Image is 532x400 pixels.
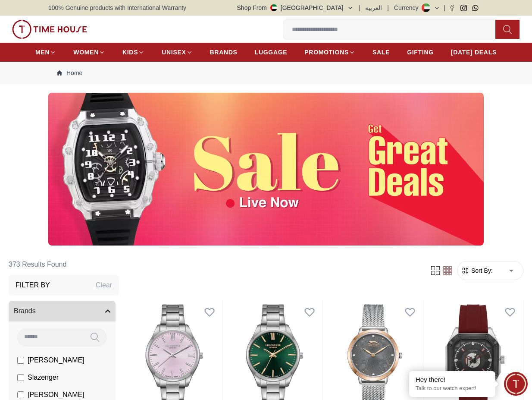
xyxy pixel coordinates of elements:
span: PROMOTIONS [304,48,349,57]
button: Sort By: [461,266,493,275]
span: 100% Genuine products with International Warranty [48,3,186,12]
a: Instagram [460,5,467,11]
div: Hey there! [416,375,489,384]
a: KIDS [122,44,144,60]
span: | [444,3,445,12]
span: Sort By: [469,266,493,275]
span: [PERSON_NAME] [28,390,84,400]
nav: Breadcrumb [48,62,484,84]
input: [PERSON_NAME] [17,391,24,398]
img: ... [48,93,484,246]
a: PROMOTIONS [304,44,355,60]
span: | [387,3,389,12]
span: Slazenger [28,372,59,383]
span: SALE [372,48,390,57]
img: ... [12,20,87,39]
span: WOMEN [73,48,99,57]
input: [PERSON_NAME] [17,357,24,364]
a: WOMEN [73,44,105,60]
button: Brands [9,301,116,321]
button: العربية [365,3,382,12]
span: BRANDS [210,48,238,57]
span: GIFTING [407,48,434,57]
a: BRANDS [210,44,238,60]
div: Clear [96,280,112,290]
h6: 373 Results Found [9,254,119,275]
a: [DATE] DEALS [451,44,497,60]
input: Slazenger [17,374,24,381]
span: LUGGAGE [255,48,288,57]
p: Talk to our watch expert! [416,385,489,392]
span: [DATE] DEALS [451,48,497,57]
div: Chat Widget [504,372,528,396]
a: Whatsapp [472,5,479,11]
a: MEN [35,44,56,60]
button: Shop From[GEOGRAPHIC_DATA] [237,3,354,12]
a: Facebook [449,5,455,11]
div: Currency [394,3,422,12]
img: United Arab Emirates [270,4,277,11]
span: UNISEX [162,48,186,57]
h3: Filter By [16,280,50,290]
span: [PERSON_NAME] [28,355,84,365]
a: GIFTING [407,44,434,60]
span: MEN [35,48,50,57]
span: | [359,3,360,12]
a: Home [57,69,82,77]
span: Brands [14,306,36,316]
span: KIDS [122,48,138,57]
a: UNISEX [162,44,192,60]
a: SALE [372,44,390,60]
a: LUGGAGE [255,44,288,60]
